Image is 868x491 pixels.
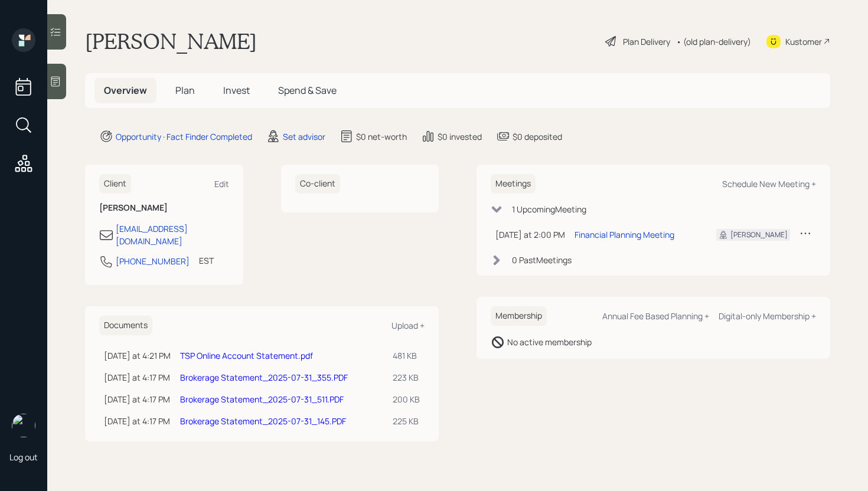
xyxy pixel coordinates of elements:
div: $0 net-worth [356,130,407,143]
div: [PERSON_NAME] [730,230,788,240]
div: Plan Delivery [623,35,670,48]
div: Edit [214,178,229,189]
div: No active membership [507,336,592,348]
div: Log out [9,451,38,463]
h6: Meetings [491,174,536,194]
div: Annual Fee Based Planning + [602,310,709,322]
a: TSP Online Account Statement.pdf [180,350,313,361]
div: Schedule New Meeting + [722,178,816,189]
div: Opportunity · Fact Finder Completed [116,130,252,143]
div: • (old plan-delivery) [676,35,751,48]
div: Financial Planning Meeting [575,228,674,241]
div: 481 KB [393,349,420,362]
div: [DATE] at 2:00 PM [495,228,565,241]
div: $0 deposited [513,130,562,143]
div: [DATE] at 4:21 PM [104,349,171,362]
div: [PHONE_NUMBER] [116,255,190,267]
span: Plan [175,84,195,97]
h6: [PERSON_NAME] [99,203,229,213]
span: Overview [104,84,147,97]
div: [DATE] at 4:17 PM [104,415,171,427]
div: [DATE] at 4:17 PM [104,393,171,405]
div: EST [199,254,214,267]
div: Set advisor [283,130,325,143]
h6: Membership [491,306,547,326]
h6: Client [99,174,131,194]
span: Invest [223,84,250,97]
a: Brokerage Statement_2025-07-31_511.PDF [180,394,344,405]
a: Brokerage Statement_2025-07-31_355.PDF [180,372,348,383]
div: 225 KB [393,415,420,427]
h1: [PERSON_NAME] [85,28,257,54]
h6: Co-client [295,174,340,194]
a: Brokerage Statement_2025-07-31_145.PDF [180,415,346,427]
h6: Documents [99,316,152,335]
div: Upload + [391,320,425,331]
div: [DATE] at 4:17 PM [104,371,171,384]
div: 200 KB [393,393,420,405]
div: 223 KB [393,371,420,384]
div: [EMAIL_ADDRESS][DOMAIN_NAME] [116,222,229,247]
div: Digital-only Membership + [719,310,816,322]
div: $0 invested [438,130,482,143]
div: 1 Upcoming Meeting [512,203,586,215]
img: james-distasi-headshot.png [12,414,35,437]
div: 0 Past Meeting s [512,254,572,266]
span: Spend & Save [278,84,337,97]
div: Kustomer [785,35,822,48]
